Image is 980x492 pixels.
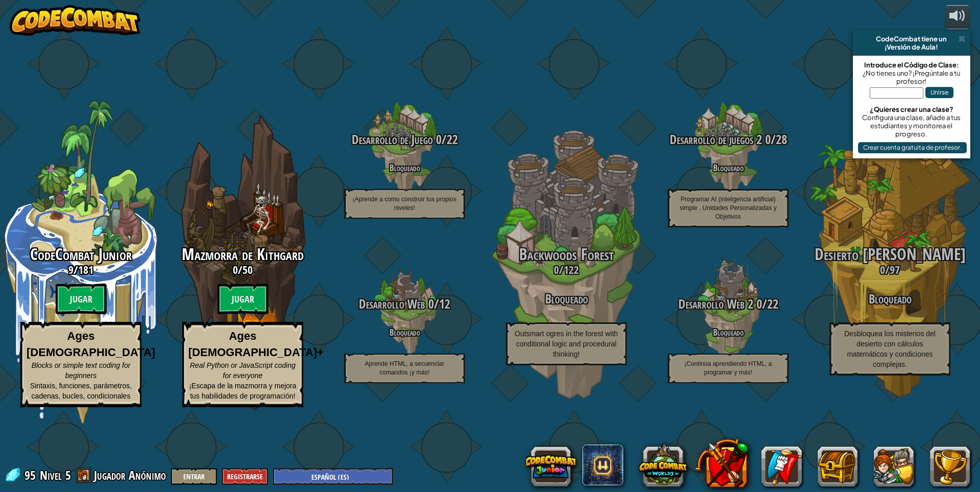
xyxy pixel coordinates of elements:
span: Desierto [PERSON_NAME] [815,243,966,265]
div: Introduce el Código de Clase: [858,61,965,69]
btn: Jugar [56,284,107,314]
span: Desarrollo Web [359,295,425,313]
span: 0 [433,131,442,148]
button: Crear cuenta gratuita de profesor. [858,142,967,153]
span: 0 [554,262,559,277]
span: ¡Aprende a como construir tus propios niveles! [353,196,456,212]
h4: Bloqueado [647,163,809,173]
span: Desarrollo de Juego [352,131,433,148]
div: Configura una clase, añade a tus estudiantes y monitorea el progreso. [858,113,965,138]
span: CodeCombat Junior [30,243,132,265]
button: Ajustar volúmen [945,5,970,29]
span: Desarrollo de juegos 2 [670,131,762,148]
span: Mazmorra de Kithgard [182,243,304,265]
span: Sintaxis, funciones, parámetros, cadenas, bucles, condicionales [30,382,132,400]
span: 0 [753,295,762,313]
span: 28 [776,131,787,148]
span: 0 [233,262,238,277]
span: Nivel [40,467,62,484]
h3: / [809,264,971,276]
h3: / [324,133,485,147]
span: 9 [68,262,73,277]
div: ¿No tienes uno? ¡Pregúntale a tu profesor! [858,69,965,85]
span: Real Python or JavaScript coding for everyone [190,361,296,380]
span: 0 [880,262,885,277]
span: Desbloquea los misterios del desierto con cálculos matemáticos y condiciones complejas. [844,330,936,368]
button: Entrar [171,468,217,485]
h4: Bloqueado [324,163,485,173]
h3: / [162,264,324,276]
div: CodeCombat tiene un [857,35,966,43]
span: Outsmart ogres in the forest with conditional logic and procedural thinking! [514,330,618,358]
span: Jugador Anónimo [94,467,166,483]
span: 0 [762,131,771,148]
span: 22 [767,295,778,313]
h3: / [647,297,809,311]
div: Complete previous world to unlock [162,100,324,424]
h3: / [647,133,809,147]
btn: Jugar [217,284,268,314]
strong: Ages [DEMOGRAPHIC_DATA]+ [188,330,324,358]
h4: Bloqueado [647,327,809,337]
h3: Bloqueado [485,292,647,306]
h3: / [324,297,485,311]
button: Registrarse [222,468,268,485]
strong: Ages [DEMOGRAPHIC_DATA] [27,330,155,358]
span: 181 [78,262,93,277]
h4: Bloqueado [324,327,485,337]
span: 122 [563,262,579,277]
span: 97 [890,262,900,277]
div: ¡Versión de Aula! [857,43,966,51]
span: Backwoods Forest [519,243,614,265]
span: Desarrollo Web 2 [678,295,753,313]
img: CodeCombat - Learn how to code by playing a game [10,5,140,36]
span: Blocks or simple text coding for beginners [32,361,131,380]
h3: Bloqueado [809,292,971,306]
span: Aprende HTML, a secuenciar comandos ¡y más! [364,360,444,376]
span: 0 [425,295,434,313]
span: 5 [65,467,71,483]
span: 22 [447,131,458,148]
span: ¡Escapa de la mazmorra y mejora tus habilidades de programación! [189,382,296,400]
h3: / [485,264,647,276]
div: ¿Quieres crear una clase? [858,105,965,113]
span: Programar AI (inteligencia artificial) simple , Unidades Personalizadas y Objetivos [679,196,776,220]
span: 95 [24,467,39,483]
span: 12 [439,295,450,313]
span: ¡Continúa aprendiendo HTML, a programar y más! [684,360,772,376]
button: Unirse [925,87,953,98]
span: 50 [242,262,253,277]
